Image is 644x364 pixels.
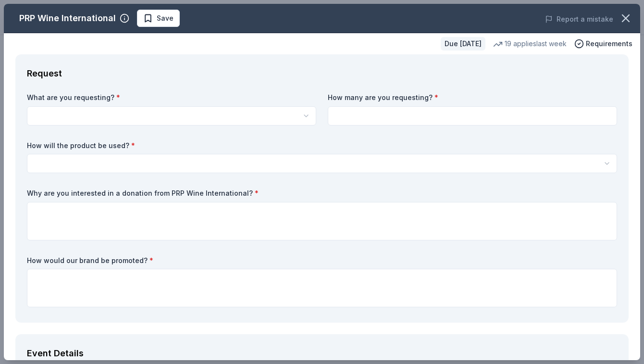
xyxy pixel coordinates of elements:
span: Requirements [586,38,632,50]
label: How would our brand be promoted? [27,256,617,265]
button: Save [137,10,180,27]
label: Why are you interested in a donation from PRP Wine International? [27,188,617,198]
div: Event Details [27,346,617,361]
button: Report a mistake [545,13,613,25]
span: Save [157,13,173,24]
div: Due [DATE] [441,37,485,50]
button: Requirements [574,38,632,50]
label: How will the product be used? [27,141,617,151]
label: How many are you requesting? [328,93,617,102]
div: PRP Wine International [19,11,116,26]
div: 19 applies last week [493,38,567,50]
label: What are you requesting? [27,93,316,102]
div: Request [27,66,617,81]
